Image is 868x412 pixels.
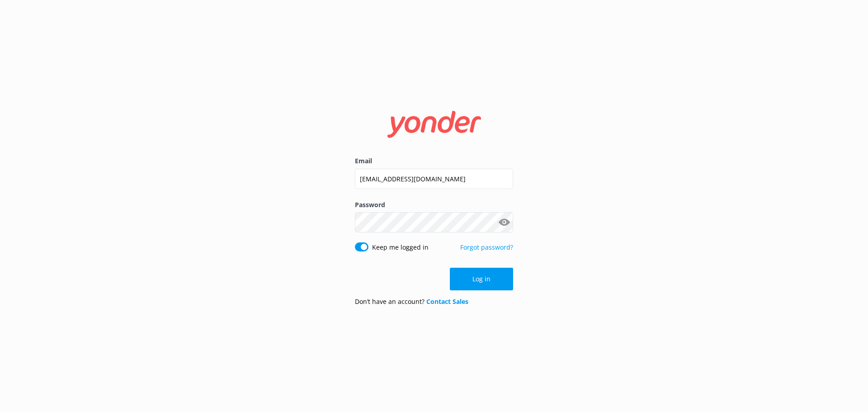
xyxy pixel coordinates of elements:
button: Log in [450,268,513,290]
button: Show password [495,213,513,232]
input: user@emailaddress.com [355,169,513,189]
label: Keep me logged in [372,242,429,252]
label: Email [355,156,513,166]
label: Password [355,200,513,210]
p: Don’t have an account? [355,297,468,307]
a: Forgot password? [460,243,513,251]
a: Contact Sales [426,297,468,306]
